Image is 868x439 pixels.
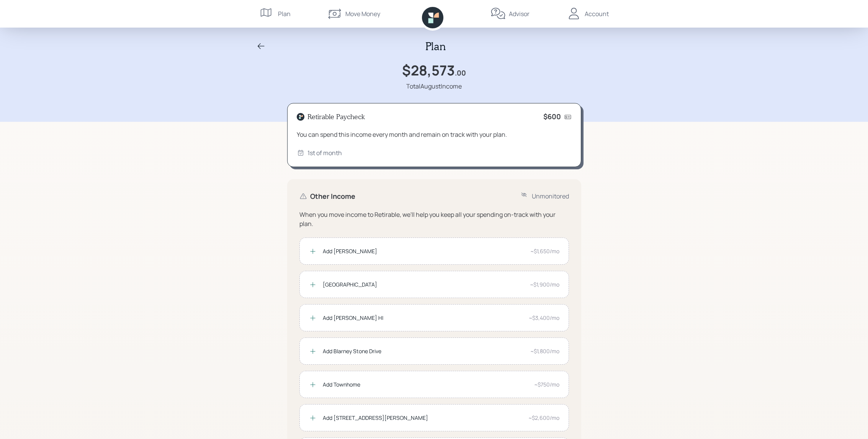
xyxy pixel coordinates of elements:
[530,280,559,288] div: ~$1,900/mo
[299,210,569,228] div: When you move income to Retirable, we'll help you keep all your spending on-track with your plan.
[530,347,559,355] div: ~$1,800/mo
[323,414,522,422] div: Add [STREET_ADDRESS][PERSON_NAME]
[532,192,569,201] div: Unmonitored
[529,314,559,322] div: ~$3,400/mo
[345,9,380,18] div: Move Money
[307,148,342,157] div: 1st of month
[323,280,524,288] div: [GEOGRAPHIC_DATA]
[297,130,572,139] div: You can spend this income every month and remain on track with your plan.
[406,82,462,91] div: Total August Income
[278,9,291,18] div: Plan
[323,247,524,255] div: Add [PERSON_NAME]
[543,113,561,121] h4: $600
[585,9,609,18] div: Account
[528,414,559,422] div: ~$2,600/mo
[509,9,530,18] div: Advisor
[310,192,355,201] h4: Other Income
[425,40,446,53] h2: Plan
[455,69,466,77] h4: .00
[323,380,528,388] div: Add Townhome
[534,380,559,388] div: ~$750/mo
[323,347,524,355] div: Add Blarney Stone Drive
[307,113,365,121] h4: Retirable Paycheck
[323,314,523,322] div: Add [PERSON_NAME] HI
[402,62,455,79] h1: $28,573
[530,247,559,255] div: ~$1,650/mo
